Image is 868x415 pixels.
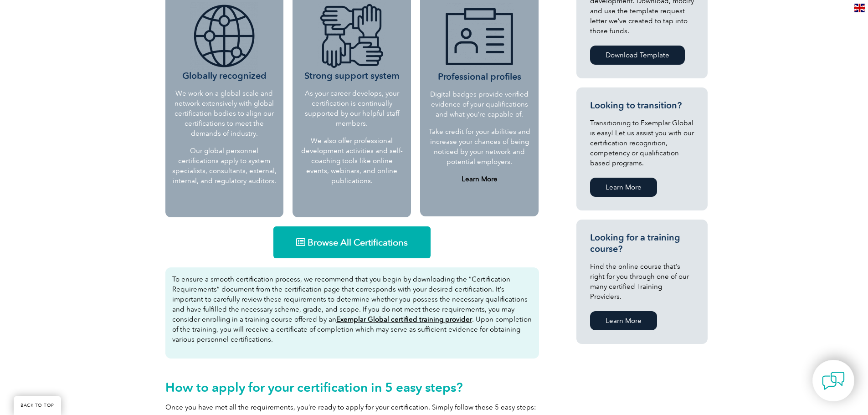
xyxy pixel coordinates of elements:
p: Digital badges provide verified evidence of your qualifications and what you’re capable of. [428,89,531,119]
p: Once you have met all the requirements, you’re ready to apply for your certification. Simply foll... [165,402,539,412]
a: Exemplar Global certified training provider [336,315,472,323]
p: Our global personnel certifications apply to system specialists, consultants, external, internal,... [172,146,277,186]
h2: How to apply for your certification in 5 easy steps? [165,380,539,395]
h3: Globally recognized [172,2,277,82]
p: As your career develops, your certification is continually supported by our helpful staff members. [299,88,404,128]
a: Learn More [462,175,498,183]
p: We work on a global scale and network extensively with global certification bodies to align our c... [172,88,277,138]
p: Transitioning to Exemplar Global is easy! Let us assist you with our certification recognition, c... [590,118,694,168]
img: en [854,4,865,12]
a: Learn More [590,178,657,197]
span: Browse All Certifications [308,238,408,247]
p: Take credit for your abilities and increase your chances of being noticed by your network and pot... [428,127,531,167]
a: BACK TO TOP [14,396,61,415]
h3: Looking for a training course? [590,232,694,255]
p: We also offer professional development activities and self-coaching tools like online events, web... [299,136,404,186]
h3: Professional profiles [428,3,531,82]
a: Browse All Certifications [273,226,431,258]
p: To ensure a smooth certification process, we recommend that you begin by downloading the “Certifi... [172,274,532,344]
h3: Looking to transition? [590,100,694,111]
a: Download Template [590,46,685,65]
a: Learn More [590,311,657,330]
img: contact-chat.png [822,369,845,392]
h3: Strong support system [299,2,404,82]
p: Find the online course that’s right for you through one of our many certified Training Providers. [590,261,694,302]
